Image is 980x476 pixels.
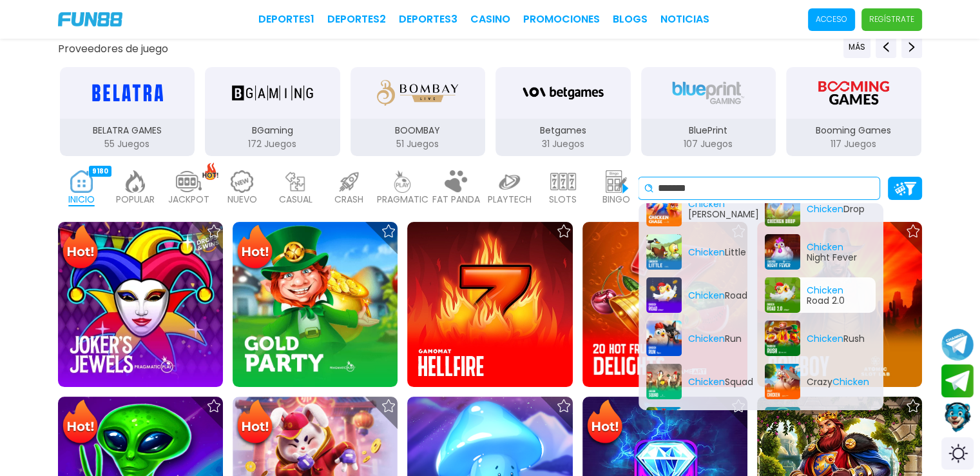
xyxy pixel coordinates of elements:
a: NOTICIAS [660,12,709,27]
p: CRASH [334,193,363,206]
img: 20 Hot Fruit Delights [582,222,747,387]
button: Contact customer service [941,401,974,434]
p: Acceso [816,14,847,25]
button: BOOMBAY [345,66,491,157]
button: Booming Games [781,66,927,157]
p: 172 Juegos [205,137,340,151]
img: BGaming [232,75,313,111]
img: Hot [234,223,276,273]
button: Join telegram channel [941,328,974,361]
p: Regístrate [869,14,914,25]
a: Deportes1 [258,12,314,27]
p: FAT PANDA [432,193,480,206]
img: Betgames [523,75,604,111]
button: BluePrint [636,66,782,157]
p: 51 Juegos [351,137,486,151]
img: Hot [584,398,626,448]
p: BELATRA GAMES [60,124,195,137]
img: BELATRA GAMES [86,75,168,111]
img: crash_light.webp [336,170,362,193]
p: PLAYTECH [488,193,532,206]
button: Betgames [490,66,636,157]
p: BluePrint [641,124,776,137]
p: BGaming [205,124,340,137]
p: NUEVO [227,193,257,206]
a: Deportes3 [399,12,457,27]
a: Promociones [523,12,600,27]
button: Previous providers [843,36,870,58]
div: 9180 [89,166,111,177]
img: popular_light.webp [122,170,148,193]
img: BluePrint [668,75,749,111]
img: Platform Filter [894,182,916,195]
p: INICIO [68,193,95,206]
a: CASINO [470,12,510,27]
p: CASUAL [279,193,312,206]
p: JACKPOT [168,193,209,206]
img: casual_light.webp [283,170,309,193]
img: Company Logo [58,12,122,26]
button: BGaming [200,66,345,157]
img: bingo_light.webp [604,170,629,193]
button: Join telegram [941,364,974,398]
img: playtech_light.webp [497,170,523,193]
img: Booming Games [813,75,894,111]
p: 117 Juegos [786,137,921,151]
img: jackpot_light.webp [176,170,202,193]
p: PRAGMATIC [377,193,428,206]
div: Switch theme [941,437,974,470]
p: 107 Juegos [641,137,776,151]
img: slots_light.webp [550,170,576,193]
p: 55 Juegos [60,137,195,151]
button: Next providers [901,36,922,58]
img: Gold Party [233,222,398,387]
img: new_light.webp [229,170,255,193]
button: Previous providers [876,36,896,58]
a: Deportes2 [327,12,386,27]
img: BOOMBAY [377,75,458,111]
p: BINGO [602,193,630,206]
button: BELATRA GAMES [55,66,200,157]
a: BLOGS [613,12,648,27]
img: Joker's Jewels [58,222,223,387]
img: Hellfire [407,222,572,387]
img: Hot [59,398,101,448]
p: 31 Juegos [495,137,631,151]
img: Hot [234,398,276,448]
p: BOOMBAY [351,124,486,137]
img: hot [202,163,218,180]
p: POPULAR [116,193,155,206]
p: Betgames [495,124,631,137]
p: SLOTS [549,193,577,206]
img: home_active.webp [69,170,95,193]
p: Booming Games [786,124,921,137]
img: Hot [59,223,101,273]
button: Proveedores de juego [58,42,168,55]
img: fat_panda_light.webp [443,170,469,193]
img: pragmatic_light.webp [390,170,416,193]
